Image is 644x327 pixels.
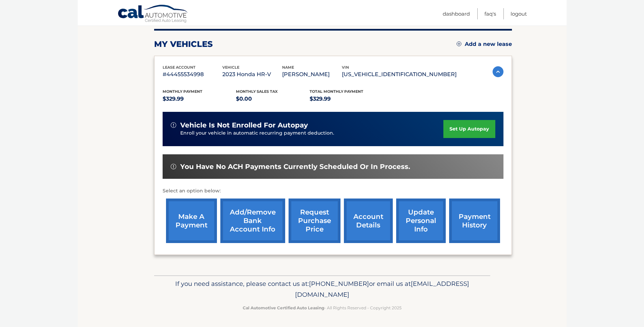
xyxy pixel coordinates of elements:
[236,94,310,104] p: $0.00
[117,4,189,24] a: Cal Automotive
[180,130,444,137] p: Enroll your vehicle in automatic recurring payment deduction.
[180,121,308,130] span: vehicle is not enrolled for autopay
[282,70,342,79] p: [PERSON_NAME]
[310,89,363,94] span: Total Monthly Payment
[236,89,278,94] span: Monthly sales Tax
[171,122,176,128] img: alert-white.svg
[449,199,500,243] a: payment history
[493,66,503,77] img: accordion-active.svg
[511,8,527,19] a: Logout
[163,187,503,195] p: Select an option below:
[282,65,294,70] span: name
[180,162,410,171] span: You have no ACH payments currently scheduled or in process.
[443,8,470,19] a: Dashboard
[243,305,324,310] strong: Cal Automotive Certified Auto Leasing
[396,199,446,243] a: update personal info
[159,304,486,311] p: - All Rights Reserved - Copyright 2025
[309,280,369,288] span: [PHONE_NUMBER]
[163,94,236,104] p: $329.99
[154,39,213,49] h2: my vehicles
[220,199,285,243] a: Add/Remove bank account info
[163,89,202,94] span: Monthly Payment
[344,199,393,243] a: account details
[163,70,222,79] p: #44455534998
[159,278,486,300] p: If you need assistance, please contact us at: or email us at
[171,164,176,169] img: alert-white.svg
[289,199,341,243] a: request purchase price
[295,280,469,298] span: [EMAIL_ADDRESS][DOMAIN_NAME]
[222,65,239,70] span: vehicle
[443,120,495,138] a: set up autopay
[484,8,496,19] a: FAQ's
[166,199,217,243] a: make a payment
[310,94,383,104] p: $329.99
[457,41,461,46] img: add.svg
[163,65,196,70] span: lease account
[342,70,457,79] p: [US_VEHICLE_IDENTIFICATION_NUMBER]
[457,41,512,48] a: Add a new lease
[342,65,349,70] span: vin
[222,70,282,79] p: 2023 Honda HR-V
